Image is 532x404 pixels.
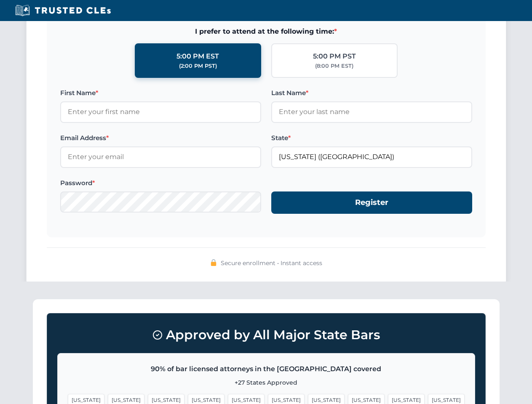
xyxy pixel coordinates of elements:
[315,62,353,70] div: (8:00 PM EST)
[271,88,472,98] label: Last Name
[60,133,261,143] label: Email Address
[271,101,472,122] input: Enter your last name
[271,191,472,214] button: Register
[60,26,472,37] span: I prefer to attend at the following time:
[68,364,465,375] p: 90% of bar licensed attorneys in the [GEOGRAPHIC_DATA] covered
[179,62,217,70] div: (2:00 PM PST)
[60,146,261,167] input: Enter your email
[221,258,322,268] span: Secure enrollment • Instant access
[60,88,261,98] label: First Name
[271,133,472,143] label: State
[13,4,113,17] img: Trusted CLEs
[60,101,261,122] input: Enter your first name
[176,51,219,62] div: 5:00 PM EST
[60,178,261,188] label: Password
[313,51,356,62] div: 5:00 PM PST
[68,378,465,387] p: +27 States Approved
[57,324,475,346] h3: Approved by All Major State Bars
[271,146,472,167] input: Florida (FL)
[210,259,217,266] img: 🔒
